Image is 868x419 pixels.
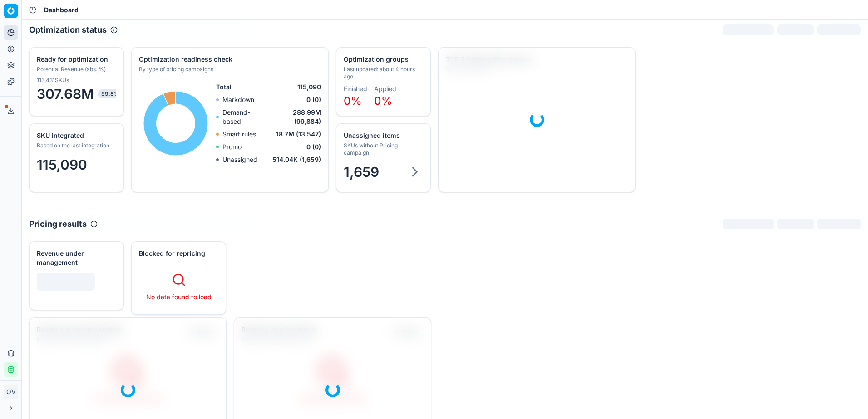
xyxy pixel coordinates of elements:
[37,249,114,267] div: Revenue under management
[344,55,421,64] div: Optimization groups
[139,55,319,64] div: Optimization readiness check
[37,66,114,73] div: Potential Revenue (abs.,%)
[344,131,421,140] div: Unassigned items
[222,95,254,104] p: Markdown
[306,95,321,104] span: 0 (0)
[139,66,319,73] div: By type of pricing campaigns
[266,108,321,126] span: 288.99M (99,884)
[29,24,107,36] h2: Optimization status
[44,5,79,15] nav: breadcrumb
[222,108,266,126] p: Demand-based
[272,155,321,164] span: 514.04K (1,659)
[344,164,379,180] span: 1,659
[344,94,362,107] span: 0%
[306,142,321,151] span: 0 (0)
[276,130,321,139] span: 18.7M (13,547)
[4,385,18,399] button: OV
[374,86,396,92] dt: Applied
[37,55,114,64] div: Ready for optimization
[344,142,421,156] div: SKUs without Pricing campaign
[344,66,421,80] div: Last updated: about 4 hours ago
[222,155,257,164] p: Unassigned
[37,142,114,149] div: Based on the last integration
[37,77,69,84] span: 113,431 SKUs
[222,142,242,151] p: Promo
[216,83,232,92] span: Total
[297,83,321,92] span: 115,090
[98,89,123,98] span: 99.8%
[37,86,116,102] span: 307.68M
[44,5,79,15] span: Dashboard
[344,86,367,92] dt: Finished
[37,131,114,140] div: SKU integrated
[4,385,18,399] span: OV
[144,292,213,302] div: No data found to load
[222,130,256,139] p: Smart rules
[29,218,87,230] h2: Pricing results
[139,249,217,258] div: Blocked for repricing
[374,94,392,107] span: 0%
[37,156,87,173] span: 115,090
